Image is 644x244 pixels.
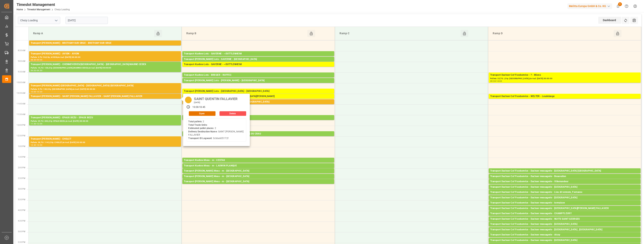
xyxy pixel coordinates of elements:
[31,63,179,66] div: Transport [PERSON_NAME] - CHENNEVIERES/[GEOGRAPHIC_DATA] - [GEOGRAPHIC_DATA]/MARNE CEDEX
[36,91,37,93] div: -
[18,71,25,73] span: 9:30 AM
[31,52,179,56] div: Transport [PERSON_NAME] - AVION - AVION
[184,73,333,77] div: Transport Kuehne Lots - BREGER - RUFFEC
[490,73,639,77] div: Transport Dachser Cof Foodservice - ? - Mions
[184,52,333,56] div: Transport Kuehne Lots - SAVERNE - ~DUTTLENHEIM
[496,80,496,82] div: -
[184,83,333,86] div: Pallets: ,TU: 91,City: [GEOGRAPHIC_DATA],Arrival: [DATE] 00:00:00
[18,241,25,243] span: 5:30 PM
[31,141,179,144] div: Pallets: 38,TU: 1142,City: CHOLET,Arrival: [DATE] 00:00:00
[567,3,612,9] div: Melitta Europa GmbH & Co. KG
[490,194,639,197] div: Pallets: ,TU: 55,City: Lieu dit [GEOGRAPHIC_DATA], [GEOGRAPHIC_DATA],Arrival: [DATE] 00:00:00
[189,111,215,116] button: Open
[31,88,179,91] div: Pallets: 5,TU: 100,City: [GEOGRAPHIC_DATA],Arrival: [DATE] 00:00:00
[490,226,639,229] div: Pallets: 1,TU: 35,City: [GEOGRAPHIC_DATA],Arrival: [DATE] 00:00:00
[184,79,333,83] div: Transport [PERSON_NAME] Lots - [PERSON_NAME] - [GEOGRAPHIC_DATA]
[184,63,333,66] div: Transport Kuehne Lots - SAVERNE - ~DUTTLENHEIM
[18,177,25,179] span: 2:30 PM
[184,173,333,176] div: Pallets: ,TU: 8,City: [GEOGRAPHIC_DATA],Arrival: [DATE] 00:00:00
[31,123,36,125] div: 11:30
[37,144,42,146] div: 13:00
[184,61,333,64] div: Pallets: ,TU: 380,City: [GEOGRAPHIC_DATA],Arrival: [DATE] 00:00:00
[18,230,25,233] span: 5:00 PM
[17,113,25,115] span: 11:30 AM
[184,180,333,184] div: Transport [PERSON_NAME] Mess - m - [GEOGRAPHIC_DATA]
[193,101,239,104] div: [DATE]
[199,106,205,109] div: 10:45
[188,124,207,126] b: Total Trade Units
[184,184,333,187] div: Pallets: ,TU: 10,City: [GEOGRAPHIC_DATA],Arrival: [DATE] 00:00:00
[31,84,179,88] div: Transport [PERSON_NAME]-[GEOGRAPHIC_DATA] - [GEOGRAPHIC_DATA]-[GEOGRAPHIC_DATA]
[184,100,333,104] div: Transport [PERSON_NAME] Lots - [GEOGRAPHIC_DATA] - [GEOGRAPHIC_DATA]
[17,8,23,11] a: Home
[31,66,179,70] div: Pallets: 16,TU: 128,City: [GEOGRAPHIC_DATA]/MARNE CEDEX,Arrival: [DATE] 00:00:00
[490,200,639,203] div: Pallets: 3,TU: ,City: [GEOGRAPHIC_DATA],Arrival: [DATE] 00:00:00
[490,180,639,184] div: Transport Dachser Cof Foodservice - Dachser messagerie - Villemandeur
[188,120,245,140] div: : 2 : : 2 : SAINT [PERSON_NAME] FALLAVIER : 3cbba605172f
[188,120,202,123] b: Total pallets
[184,136,333,139] div: Pallets: 11,TU: 261,City: [GEOGRAPHIC_DATA][PERSON_NAME],Arrival: [DATE] 00:00:00
[184,164,333,168] div: Transport Kuehne Mess - m - LAUWIN PLANQUE
[31,91,36,93] div: 10:00
[184,175,333,178] div: Transport [PERSON_NAME] Mess - m - [GEOGRAPHIC_DATA]
[614,2,622,10] button: show 6 new notifications
[37,91,42,93] div: 10:30
[490,221,639,224] div: Pallets: 1,TU: 20,City: NUITS SAINT GEORGES,Arrival: [DATE] 00:00:00
[184,120,333,123] div: Pallets: 27,TU: 1444,City: MAUCHAMPS,Arrival: [DATE] 00:00:00
[490,205,639,208] div: Pallets: 2,TU: 10,City: [GEOGRAPHIC_DATA],Arrival: [DATE] 00:00:00
[490,233,639,237] div: Transport Dachser Cof Foodservice - Dachser messagerie - Alcoy
[490,232,639,235] div: Pallets: 2,TU: 11,City: [GEOGRAPHIC_DATA] , [GEOGRAPHIC_DATA],Arrival: [DATE] 00:00:00
[184,77,333,80] div: Pallets: ,TU: 67,City: RUFFEC,Arrival: [DATE] 00:00:00
[18,199,25,201] span: 3:30 PM
[338,30,460,37] div: Ramp C
[18,209,25,211] span: 4:00 PM
[490,173,639,176] div: Pallets: 2,TU: 11,City: [GEOGRAPHIC_DATA] [GEOGRAPHIC_DATA],Arrival: [DATE] 00:00:00
[188,130,217,133] b: Delivery Destination Name
[31,137,179,141] div: Transport [PERSON_NAME] - CHOLET
[491,30,614,37] div: Ramp D
[490,207,639,210] div: Transport Dachser Cof Foodservice - Dachser messagerie - [GEOGRAPHIC_DATA][PERSON_NAME] FALLAVIER
[219,111,246,116] button: Delete
[490,178,639,182] div: Pallets: 1,TU: 79,City: [GEOGRAPHIC_DATA],Arrival: [DATE] 00:00:00
[490,175,639,178] div: Transport Dachser Cof Foodservice - Dachser messagerie - Beauvallon
[53,17,59,23] button: open menu
[184,56,333,59] div: Pallets: ,TU: 58,City: ~[GEOGRAPHIC_DATA],Arrival: [DATE] 00:00:00
[17,2,70,7] div: Timeslot Management
[27,8,50,11] a: Timeslot Management
[490,77,639,80] div: Pallets: 32,TU: ,City: [GEOGRAPHIC_DATA],Arrival: [DATE] 00:00:00
[490,212,639,215] div: Transport Dachser Cof Foodservice - Dachser messagerie - CHAMPFLEURY
[18,156,25,158] span: 1:30 PM
[193,96,239,101] div: SAINT QUENTIN FALLAVIER
[188,127,213,130] b: Estimated pallet places
[184,169,333,173] div: Transport [PERSON_NAME] Mess - m - [GEOGRAPHIC_DATA]
[490,201,639,205] div: Transport Dachser Cof Foodservice - Dachser messagerie - lormaison
[184,168,333,171] div: Pallets: ,TU: 22,City: LAUWIN PLANQUE,Arrival: [DATE] 00:00:00
[184,95,333,98] div: Transport [PERSON_NAME] Lots - FOURNIE - [GEOGRAPHIC_DATA][PERSON_NAME]
[490,190,639,194] div: Transport Dachser Cof Foodservice - Dachser messagerie - Lieu dit enteste, Fontanes
[490,238,639,242] div: Transport Dachser Cof Foodservice - Dachser messagerie - [GEOGRAPHIC_DATA]
[18,167,25,169] span: 2:00 PM
[36,123,37,125] div: -
[36,144,37,146] div: -
[31,120,179,123] div: Pallets: 35,TU: 696,City: EPAUX BEZU,Arrival: [DATE] 00:00:00
[184,116,333,120] div: Transport [PERSON_NAME] Lots - ? - [GEOGRAPHIC_DATA]
[31,70,36,71] div: 09:00
[184,57,333,61] div: Transport [PERSON_NAME] Lots - SAVERNE - [GEOGRAPHIC_DATA]
[31,95,179,98] div: Transport [PERSON_NAME] - SAINT [PERSON_NAME] FALLAVIER - SAINT [PERSON_NAME] FALLAVIER
[18,188,25,190] span: 3:00 PM
[598,17,621,24] div: Dashboard
[188,137,212,140] b: Transport ID Logward
[31,59,36,61] div: 08:30
[32,30,154,37] div: Ramp A
[17,135,25,137] span: 12:30 PM
[31,45,179,48] div: Pallets: 2,TU: ,City: [GEOGRAPHIC_DATA],Arrival: [DATE] 00:00:00
[37,123,42,125] div: 12:00
[184,66,333,70] div: Pallets: 2,TU: ,City: ~[GEOGRAPHIC_DATA],Arrival: [DATE] 00:00:00
[496,80,502,82] div: 10:00
[184,98,333,102] div: Pallets: 1,TU: 36,City: [GEOGRAPHIC_DATA][PERSON_NAME],Arrival: [DATE] 00:00:00
[184,89,333,93] div: Transport [PERSON_NAME] Lots - [GEOGRAPHIC_DATA] - [GEOGRAPHIC_DATA]
[490,210,639,214] div: Pallets: 3,TU: ,City: [GEOGRAPHIC_DATA][PERSON_NAME],Arrival: [DATE] 00:00:00
[618,2,622,6] span: 6
[31,144,36,146] div: 12:30
[192,106,199,109] div: 10:30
